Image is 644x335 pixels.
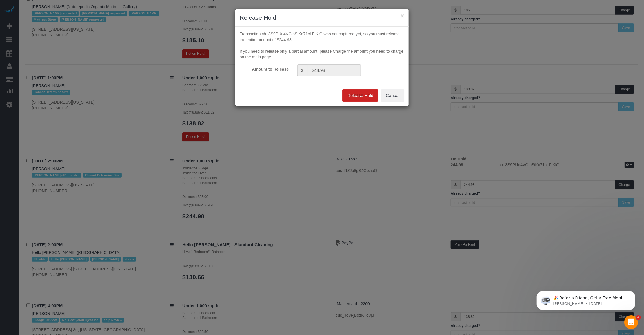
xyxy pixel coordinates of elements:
[297,64,307,76] span: $
[240,13,404,22] h3: Release Hold
[235,31,409,60] div: Transaction ch_3S9PUn4VGloSiKo71cLFtKlG was not captured yet, so you must release the entire amou...
[235,9,409,106] sui-modal: Release Hold
[235,64,293,72] label: Amount to Release
[342,89,378,102] button: Release Hold
[624,315,638,329] iframe: Intercom live chat
[307,64,361,76] input: Amount to Refund
[381,89,404,102] button: Cancel
[636,315,641,320] span: 6
[401,13,404,19] button: ×
[528,279,644,319] iframe: Intercom notifications message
